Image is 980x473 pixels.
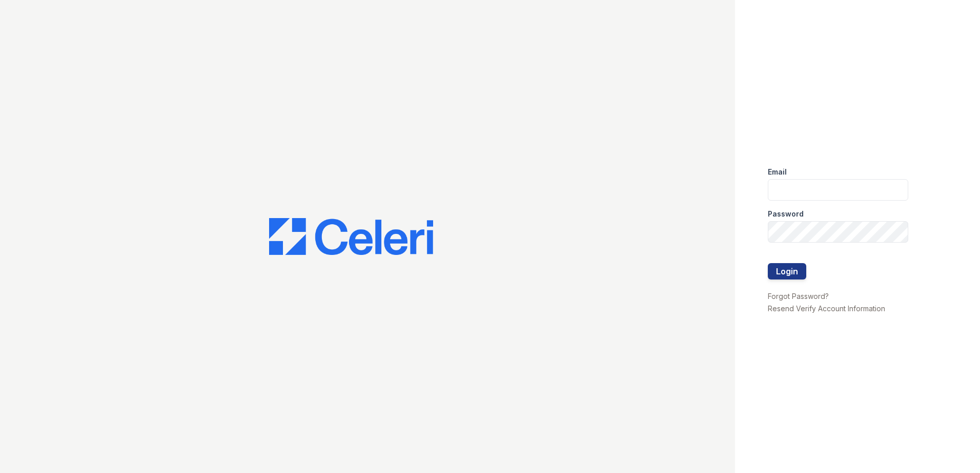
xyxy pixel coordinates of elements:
[768,263,806,279] button: Login
[768,209,804,219] label: Password
[269,218,433,255] img: CE_Logo_Blue-a8612792a0a2168367f1c8372b55b34899dd931a85d93a1a3d3e32e68fde9ad4.png
[768,167,787,177] label: Email
[768,304,885,313] a: Resend Verify Account Information
[768,292,829,300] a: Forgot Password?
